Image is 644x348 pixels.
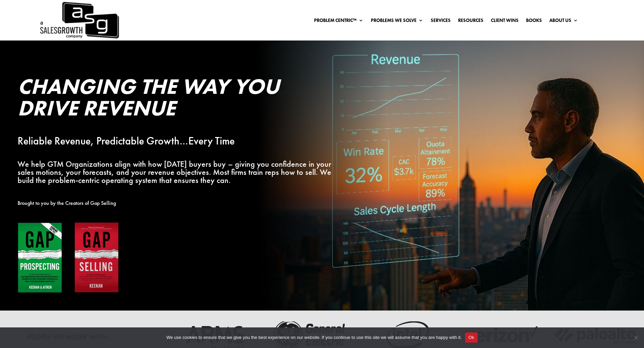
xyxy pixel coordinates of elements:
a: Problem Centric™ [314,18,363,25]
a: About Us [549,18,578,25]
p: Brought to you by the Creators of Gap Selling [18,199,332,207]
a: Resources [458,18,483,25]
button: Ok [465,332,478,343]
a: Services [431,18,451,25]
p: We help GTM Organizations align with how [DATE] buyers buy – giving you confidence in your sales ... [18,160,332,184]
span: We use cookies to ensure that we give you the best experience on our website. If you continue to ... [166,334,461,341]
a: Client Wins [491,18,519,25]
a: Problems We Solve [371,18,423,25]
a: Books [526,18,542,25]
p: Reliable Revenue, Predictable Growth…Every Time [18,137,332,145]
h2: Changing the Way You Drive Revenue [18,76,332,122]
img: Gap Books [18,222,119,293]
span: No [632,334,639,341]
